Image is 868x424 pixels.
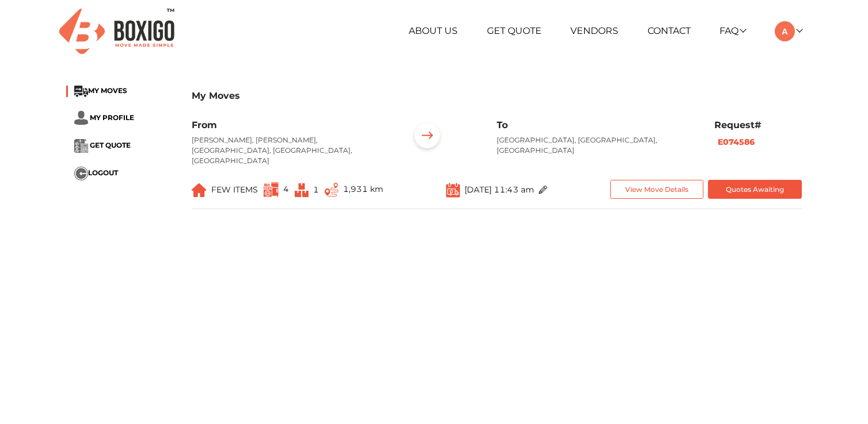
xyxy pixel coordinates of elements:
a: About Us [409,25,458,36]
span: MY PROFILE [90,113,134,122]
a: Contact [648,25,691,36]
button: Quotes Awaiting [708,180,802,199]
a: FAQ [719,25,745,36]
span: 1 [313,184,319,195]
img: ... [74,139,88,153]
span: LOGOUT [88,168,118,177]
span: 1,931 km [343,184,383,194]
span: [DATE] 11:43 am [465,184,534,194]
span: FEW ITEMS [211,184,258,195]
span: 4 [283,184,289,194]
img: ... [74,111,88,125]
a: ... MY PROFILE [74,113,134,122]
img: ... [192,183,207,197]
span: MY MOVES [88,86,127,95]
img: ... [264,182,279,197]
h6: From [192,120,392,130]
button: View Move Details [610,180,704,199]
h6: To [497,120,697,130]
img: ... [295,183,309,197]
a: Get Quote [487,25,542,36]
img: ... [409,120,445,155]
a: ...MY MOVES [74,86,127,95]
b: E074586 [718,137,755,147]
img: Boxigo [59,9,174,54]
img: ... [325,183,338,197]
img: ... [74,167,88,180]
img: ... [74,86,88,97]
p: [PERSON_NAME], [PERSON_NAME], [GEOGRAPHIC_DATA], [GEOGRAPHIC_DATA], [GEOGRAPHIC_DATA] [192,135,392,166]
img: ... [446,182,460,198]
span: GET QUOTE [90,141,131,149]
button: ...LOGOUT [74,167,118,180]
a: ... GET QUOTE [74,141,131,149]
a: Vendors [570,25,618,36]
h6: Request# [714,120,802,130]
img: ... [539,186,547,194]
button: E074586 [714,136,758,149]
p: [GEOGRAPHIC_DATA], [GEOGRAPHIC_DATA], [GEOGRAPHIC_DATA] [497,135,697,156]
h3: My Moves [192,90,802,101]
